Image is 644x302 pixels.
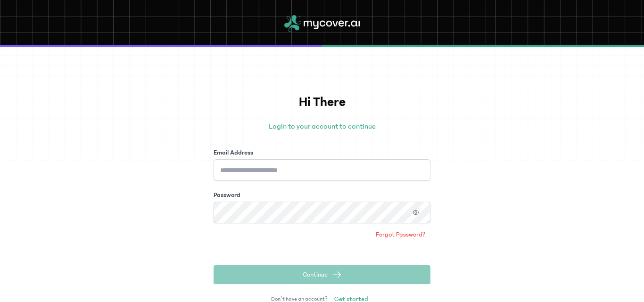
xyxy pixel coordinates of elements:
[214,265,430,284] button: Continue
[376,230,426,239] span: Forgot Password?
[214,121,430,132] p: Login to your account to continue
[303,270,328,279] span: Continue
[214,148,253,157] label: Email Address
[214,92,430,112] h1: Hi There
[371,227,430,242] a: Forgot Password?
[214,190,240,200] label: Password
